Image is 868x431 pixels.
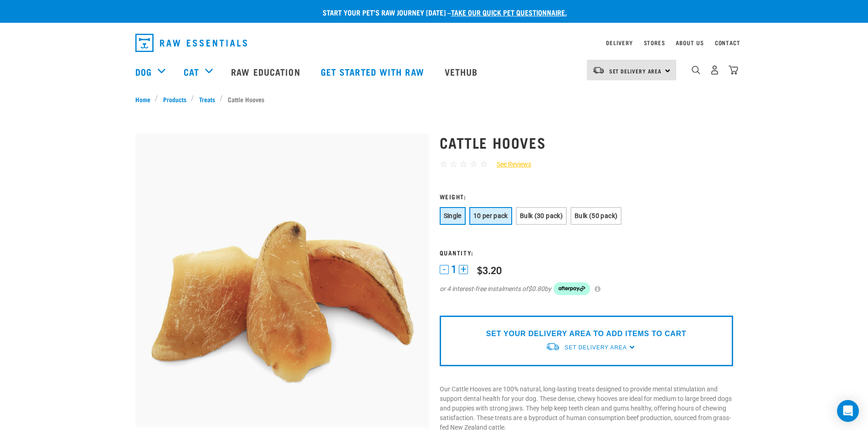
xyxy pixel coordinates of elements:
[488,160,531,169] a: See Reviews
[570,207,621,225] button: Bulk (50 pack)
[135,94,155,104] a: Home
[451,265,457,274] span: 1
[158,94,191,104] a: Products
[444,212,462,219] span: Single
[554,282,590,295] img: Afterpay
[451,10,567,14] a: take our quick pet questionnaire.
[440,134,733,151] h1: Cattle Hooves
[440,193,733,200] h3: Weight:
[312,53,436,90] a: Get started with Raw
[545,342,560,352] img: van-moving.png
[440,282,733,295] div: or 4 interest-free instalments of by
[692,66,700,74] img: home-icon-1@2x.png
[436,53,489,90] a: Vethub
[565,344,627,351] span: Set Delivery Area
[606,41,632,44] a: Delivery
[440,265,449,274] button: -
[135,65,152,78] a: Dog
[194,94,220,104] a: Treats
[128,30,740,56] nav: dropdown navigation
[469,207,512,225] button: 10 per pack
[440,159,447,169] span: ☆
[516,207,567,225] button: Bulk (30 pack)
[135,94,733,104] nav: breadcrumbs
[440,249,733,256] h3: Quantity:
[450,159,457,169] span: ☆
[592,66,605,74] img: van-moving.png
[729,65,738,75] img: home-icon@2x.png
[676,41,704,44] a: About Us
[644,41,665,44] a: Stores
[440,207,466,225] button: Single
[470,159,478,169] span: ☆
[135,34,247,52] img: Raw Essentials Logo
[460,159,467,169] span: ☆
[486,328,686,339] p: SET YOUR DELIVERY AREA TO ADD ITEMS TO CART
[715,41,740,44] a: Contact
[135,134,429,427] img: Pile Of Cattle Hooves Treats For Dogs
[473,212,508,219] span: 10 per pack
[528,284,544,294] span: $0.80
[837,400,859,422] div: Open Intercom Messenger
[184,65,199,78] a: Cat
[609,69,662,73] span: Set Delivery Area
[520,212,563,219] span: Bulk (30 pack)
[710,65,719,75] img: user.png
[222,53,311,90] a: Raw Education
[575,212,617,219] span: Bulk (50 pack)
[477,264,502,275] div: $3.20
[480,159,488,169] span: ☆
[459,265,468,274] button: +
